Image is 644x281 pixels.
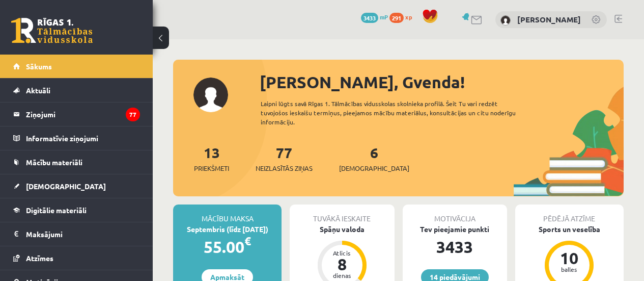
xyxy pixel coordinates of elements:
[403,235,507,259] div: 3433
[13,103,140,126] a: Ziņojumi77
[256,163,313,173] span: Neizlasītās ziņas
[194,143,229,173] a: 13Priekšmeti
[26,206,87,215] span: Digitālie materiāli
[13,246,140,270] a: Atzīmes
[26,253,53,263] span: Atzīmes
[26,86,50,95] span: Aktuāli
[515,205,624,224] div: Pēdējā atzīme
[26,222,140,246] legend: Maksājumi
[260,70,624,94] div: [PERSON_NAME], Gvenda!
[554,250,584,266] div: 10
[173,235,282,259] div: 55.00
[405,13,412,21] span: xp
[515,224,624,235] div: Sports un veselība
[13,174,140,198] a: [DEMOGRAPHIC_DATA]
[261,99,531,126] div: Laipni lūgts savā Rīgas 1. Tālmācības vidusskolas skolnieka profilā. Šeit Tu vari redzēt tuvojošo...
[13,55,140,78] a: Sākums
[173,224,282,235] div: Septembris (līdz [DATE])
[500,15,511,25] img: Gvenda Liepiņa
[327,250,357,256] div: Atlicis
[339,163,409,173] span: [DEMOGRAPHIC_DATA]
[13,79,140,102] a: Aktuāli
[194,163,229,173] span: Priekšmeti
[403,205,507,224] div: Motivācija
[290,205,394,224] div: Tuvākā ieskaite
[13,150,140,174] a: Mācību materiāli
[380,13,388,21] span: mP
[244,234,251,248] span: €
[256,143,313,173] a: 77Neizlasītās ziņas
[517,14,581,24] a: [PERSON_NAME]
[26,158,82,167] span: Mācību materiāli
[26,182,106,191] span: [DEMOGRAPHIC_DATA]
[554,266,584,272] div: balles
[11,18,93,43] a: Rīgas 1. Tālmācības vidusskola
[26,103,140,126] legend: Ziņojumi
[13,222,140,246] a: Maksājumi
[290,224,394,235] div: Spāņu valoda
[339,143,409,173] a: 6[DEMOGRAPHIC_DATA]
[13,126,140,150] a: Informatīvie ziņojumi
[26,62,52,71] span: Sākums
[327,256,357,272] div: 8
[403,224,507,235] div: Tev pieejamie punkti
[361,13,388,21] a: 3433 mP
[173,205,282,224] div: Mācību maksa
[361,13,378,23] span: 3433
[126,108,140,121] i: 77
[389,13,417,21] a: 291 xp
[327,272,357,278] div: dienas
[13,198,140,222] a: Digitālie materiāli
[26,126,140,150] legend: Informatīvie ziņojumi
[389,13,404,23] span: 291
